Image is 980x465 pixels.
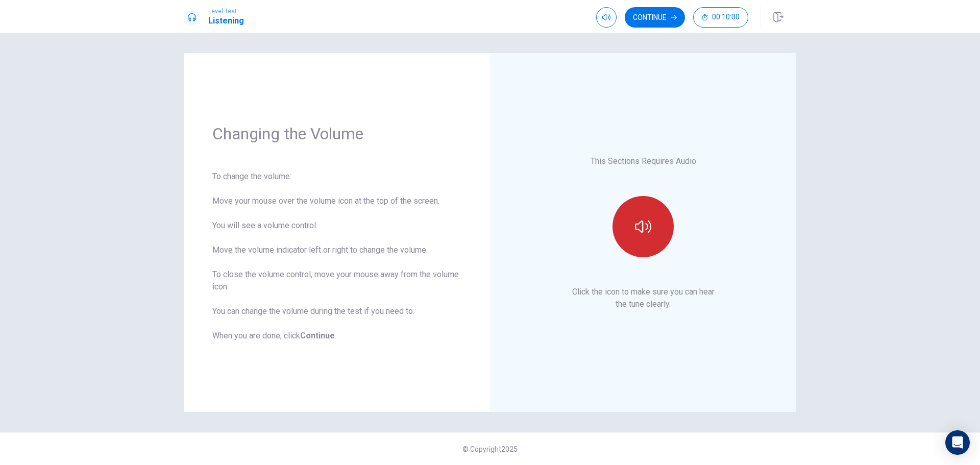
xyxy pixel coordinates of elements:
[300,331,335,340] b: Continue
[945,430,970,455] div: Open Intercom Messenger
[462,445,518,453] span: © Copyright 2025
[212,124,461,144] h1: Changing the Volume
[591,155,696,167] p: This Sections Requires Audio
[208,15,244,27] h1: Listening
[625,7,685,28] button: Continue
[212,170,461,342] div: To change the volume: Move your mouse over the volume icon at the top of the screen. You will see...
[693,7,748,28] button: 00:10:00
[208,8,244,15] span: Level Test
[572,286,715,310] p: Click the icon to make sure you can hear the tune clearly.
[712,13,740,21] span: 00:10:00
